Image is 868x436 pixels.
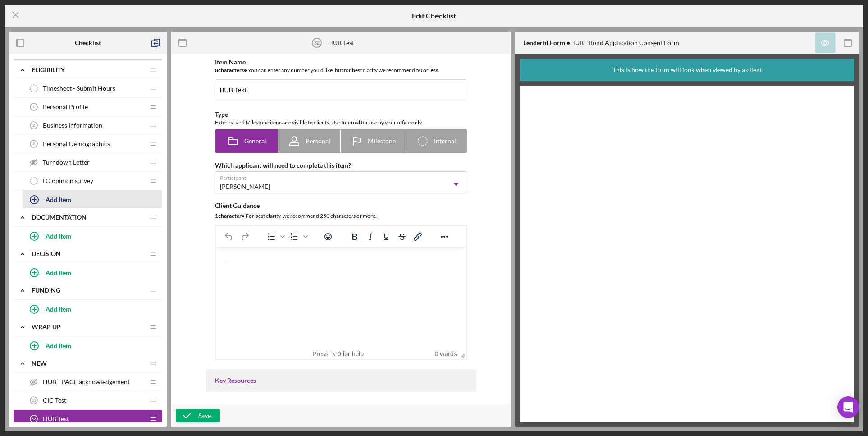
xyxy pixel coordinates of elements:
span: HUB Test [43,415,69,422]
tspan: 2 [33,123,35,128]
div: Add Item [46,264,71,281]
button: Reveal or hide additional toolbar items [437,230,452,243]
span: Timesheet - Submit Hours [43,85,115,92]
div: External and Milestone items are visible to clients. Use Internal for use by your office only. [215,118,467,127]
button: Redo [237,230,252,243]
div: Decision [32,250,144,257]
h5: Edit Checklist [412,12,456,20]
div: Documentation [32,214,144,221]
div: HUB Test [328,39,354,46]
button: 0 words [435,350,457,358]
span: LO opinion survey [43,177,93,184]
div: You can enter any number you'd like, but for best clarity we recommend 50 or less. [215,66,467,75]
div: Wrap up [32,323,144,330]
div: [PERSON_NAME] [220,183,270,190]
div: Press ⌥0 for help [298,350,378,358]
span: Turndown Letter [43,159,90,166]
button: Add Item [23,263,162,281]
tspan: 32 [314,40,319,46]
b: Checklist [75,39,101,46]
div: HUB - Bond Application Consent Form [523,39,679,46]
button: Insert/edit link [410,230,425,243]
div: new [32,360,144,367]
button: Add Item [23,336,162,354]
div: Numbered list [287,230,309,243]
span: HUB - PACE acknowledgement [43,378,130,386]
button: Undo [221,230,237,243]
tspan: 3 [33,142,35,146]
iframe: Rich Text Area [216,247,466,348]
span: Milestone [368,138,396,145]
span: General [244,138,266,145]
span: Personal [306,138,330,145]
b: 1 character • [215,212,245,219]
span: Personal Profile [43,103,88,110]
button: Emojis [320,230,336,243]
div: Key Resources [215,377,467,384]
div: Bullet list [264,230,286,243]
button: Strikethrough [394,230,410,243]
div: For best clarity, we recommend 250 characters or more. [215,211,467,220]
button: Italic [363,230,378,243]
div: Save [198,409,211,422]
div: Client Guidance [215,202,467,209]
div: Type [215,111,467,118]
span: CIC Test [43,397,66,404]
div: Add Item [46,337,71,354]
b: Lenderfit Form • [523,39,570,46]
div: Add Item [46,191,71,208]
button: Underline [379,230,394,243]
tspan: 31 [32,398,36,403]
div: Which applicant will need to complete this item? [215,162,467,169]
tspan: 32 [32,417,36,421]
div: Press the Up and Down arrow keys to resize the editor. [457,348,466,359]
button: Save [176,409,220,422]
div: This is how the form will look when viewed by a client [612,59,762,81]
tspan: 1 [33,105,35,109]
div: Funding [32,287,144,294]
button: Add Item [23,300,162,318]
button: Bold [347,230,362,243]
div: Eligibility [32,66,144,73]
div: Open Intercom Messenger [837,396,859,418]
b: 8 character s • [215,67,247,73]
div: Add Item [46,227,71,244]
span: Personal Demographics [43,140,110,147]
span: Internal [434,138,456,145]
button: Add Item [23,190,162,208]
iframe: Lenderfit form [529,95,846,413]
div: Item Name [215,59,467,66]
span: Business Information [43,122,102,129]
div: Add Item [46,300,71,317]
button: Add Item [23,227,162,245]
